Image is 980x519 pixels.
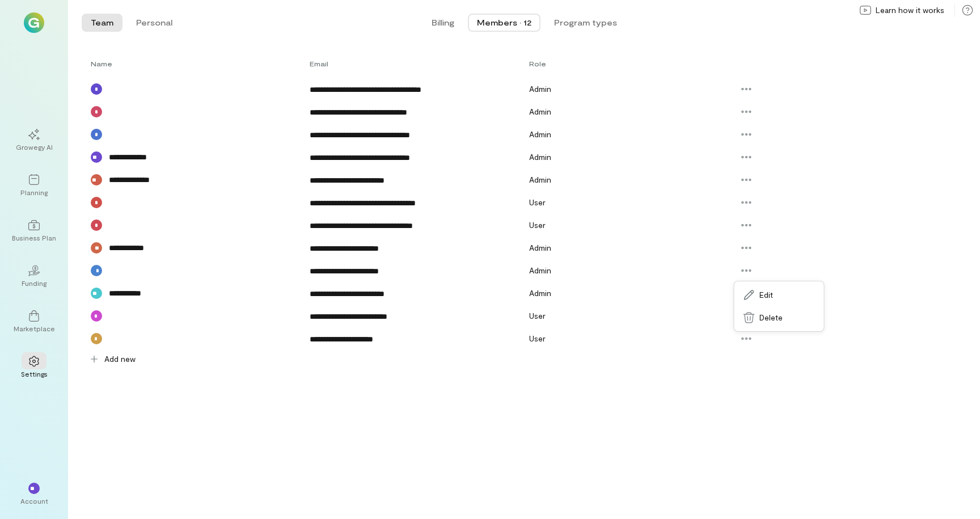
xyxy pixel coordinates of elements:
[529,243,551,252] span: Admin
[14,324,55,333] div: Marketplace
[14,301,54,342] a: Marketplace
[14,210,54,251] a: Business Plan
[529,311,546,320] span: User
[91,59,310,68] div: Toggle SortBy
[20,496,48,505] div: Account
[529,265,551,275] span: Admin
[310,59,328,68] span: Email
[529,107,551,116] span: Admin
[21,369,48,378] div: Settings
[432,17,454,28] span: Billing
[22,279,47,288] div: Funding
[529,60,546,67] span: Role
[529,129,551,139] span: Admin
[759,289,815,301] span: Edit
[14,165,54,206] a: Planning
[876,5,944,16] span: Learn how it works
[737,284,822,306] a: Edit
[14,347,54,387] a: Settings
[529,152,551,162] span: Admin
[14,256,54,297] a: Funding
[477,17,531,28] div: Members · 12
[529,220,546,230] span: User
[91,59,112,68] span: Name
[16,142,53,151] div: Growegy AI
[82,14,122,32] button: Team
[737,306,822,329] a: Delete
[468,14,540,32] button: Members · 12
[529,84,551,94] span: Admin
[20,188,48,197] div: Planning
[127,14,181,32] button: Personal
[423,14,463,32] button: Billing
[104,353,136,365] span: Add new
[529,175,551,184] span: Admin
[310,59,529,68] div: Toggle SortBy
[14,120,54,161] a: Growegy AI
[529,288,551,298] span: Admin
[759,312,815,323] span: Delete
[12,233,56,242] div: Business Plan
[529,197,546,207] span: User
[529,334,546,343] span: User
[545,14,626,32] button: Program types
